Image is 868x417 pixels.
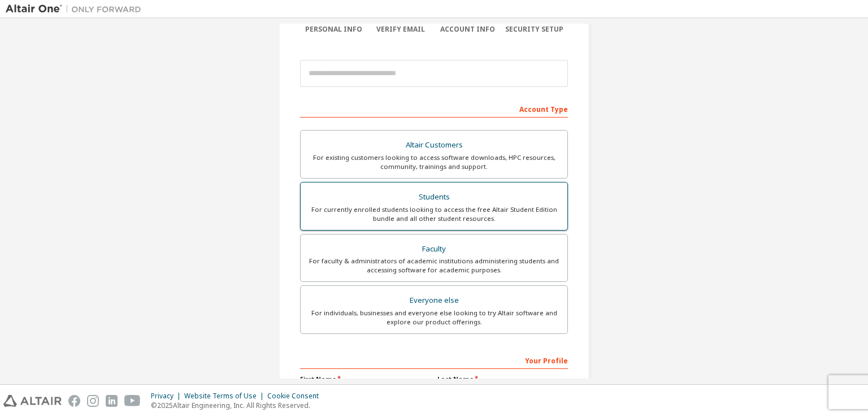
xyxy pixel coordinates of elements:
div: Students [307,189,561,205]
img: facebook.svg [68,395,80,407]
div: Website Terms of Use [184,392,267,401]
div: Personal Info [300,25,367,34]
div: Account Info [434,25,501,34]
img: instagram.svg [87,395,99,407]
div: Faculty [307,241,561,257]
div: Altair Customers [307,137,561,153]
div: For faculty & administrators of academic institutions administering students and accessing softwa... [307,257,561,275]
div: Everyone else [307,293,561,309]
div: Security Setup [501,25,568,34]
label: Last Name [437,375,568,384]
div: For individuals, businesses and everyone else looking to try Altair software and explore our prod... [307,309,561,327]
div: For currently enrolled students looking to access the free Altair Student Edition bundle and all ... [307,205,561,223]
div: Your Profile [300,351,568,369]
img: Altair One [6,3,147,15]
div: Privacy [151,392,184,401]
p: © 2025 Altair Engineering, Inc. All Rights Reserved. [151,401,325,410]
div: Account Type [300,99,568,118]
img: linkedin.svg [106,395,118,407]
div: For existing customers looking to access software downloads, HPC resources, community, trainings ... [307,153,561,171]
div: Cookie Consent [267,392,325,401]
img: altair_logo.svg [3,395,62,407]
div: Verify Email [367,25,435,34]
img: youtube.svg [124,395,141,407]
label: First Name [300,375,431,384]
